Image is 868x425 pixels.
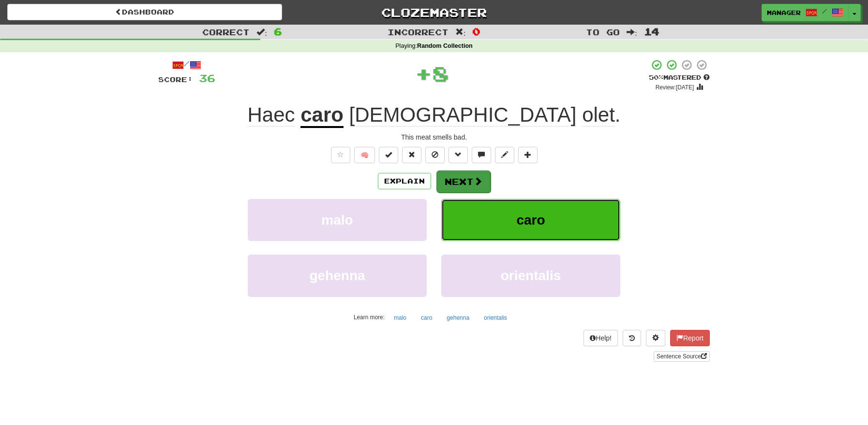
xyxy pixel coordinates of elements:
button: Help! [584,330,618,346]
button: Favorite sentence (alt+f) [331,147,350,163]
small: Learn more: [354,314,385,321]
div: / [158,59,215,71]
span: 8 [432,61,449,85]
div: Mastered [649,73,710,82]
span: + [415,59,432,88]
span: : [455,28,466,36]
span: olet [582,103,615,127]
a: Sentence Source [654,351,710,362]
span: To go [586,27,620,37]
button: Ignore sentence (alt+i) [425,147,445,163]
span: malo [321,212,353,227]
span: 14 [644,26,659,37]
span: 50 % [649,73,663,81]
button: Grammar (alt+g) [449,147,468,163]
div: This meat smells bad. [158,132,710,142]
a: Dashboard [7,4,282,20]
span: 0 [472,26,480,37]
button: Discuss sentence (alt+u) [472,147,491,163]
button: caro [416,311,437,325]
button: gehenna [441,311,475,325]
a: manager / [762,4,849,21]
span: gehenna [309,268,365,283]
a: Clozemaster [297,4,571,21]
button: Edit sentence (alt+d) [495,147,514,163]
span: 36 [199,72,215,84]
small: Review: [DATE] [656,84,694,91]
span: 6 [274,26,282,37]
span: . [344,103,621,127]
strong: Random Collection [417,42,473,49]
span: orientalis [501,268,561,283]
span: caro [516,212,545,227]
button: gehenna [248,255,427,297]
button: Add to collection (alt+a) [518,147,538,163]
span: manager [767,8,801,17]
span: / [822,8,827,14]
button: orientalis [479,311,512,325]
button: orientalis [441,255,620,297]
button: Report [670,330,710,346]
span: Incorrect [388,27,449,37]
span: : [256,28,267,36]
button: Next [436,170,491,193]
span: [DEMOGRAPHIC_DATA] [349,103,577,127]
button: Explain [378,173,431,189]
button: caro [441,199,620,241]
button: Reset to 0% Mastered (alt+r) [402,147,421,163]
button: malo [389,311,412,325]
button: 🧠 [354,147,375,163]
button: malo [248,199,427,241]
button: Round history (alt+y) [623,330,641,346]
span: Score: [158,75,193,84]
span: Correct [202,27,250,37]
span: Haec [247,103,295,127]
span: : [627,28,637,36]
u: caro [300,103,344,128]
button: Set this sentence to 100% Mastered (alt+m) [379,147,398,163]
